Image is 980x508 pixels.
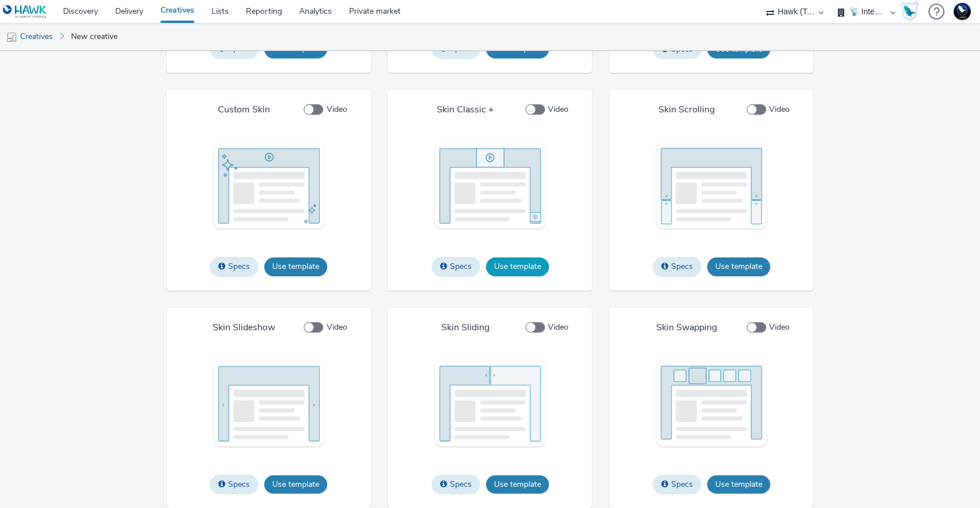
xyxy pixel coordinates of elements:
[433,142,547,231] img: thumbnail of rich media template
[486,475,549,494] button: Use template
[707,475,770,494] button: Use template
[437,104,494,116] h4: Skin Classic +
[432,257,480,276] button: Specs
[6,32,17,43] img: mobile
[486,257,549,276] button: Use template
[654,142,769,231] img: thumbnail of rich media template
[213,322,275,334] h4: Skin Slideshow
[901,2,923,21] a: Hawk Academy
[433,359,547,449] img: thumbnail of rich media template
[548,322,569,333] span: Video
[210,257,258,276] button: Specs
[441,322,489,334] h4: Skin Sliding
[654,359,769,449] img: thumbnail of rich media template
[658,104,715,116] h4: Skin Scrolling
[769,322,790,333] span: Video
[432,475,480,494] button: Specs
[218,104,270,116] h4: Custom Skin
[769,104,790,115] span: Video
[211,142,326,231] img: thumbnail of rich media template
[954,3,971,20] img: Support Hawk
[327,104,347,115] span: Video
[65,23,123,50] a: New creative
[901,2,918,21] img: Hawk Academy
[653,257,701,276] button: Specs
[264,257,327,276] button: Use template
[327,322,347,333] span: Video
[264,475,327,494] button: Use template
[210,475,258,494] button: Specs
[548,104,569,115] span: Video
[3,5,47,19] img: undefined Logo
[707,257,770,276] button: Use template
[211,359,326,449] img: thumbnail of rich media template
[656,322,717,334] h4: Skin Swapping
[653,475,701,494] button: Specs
